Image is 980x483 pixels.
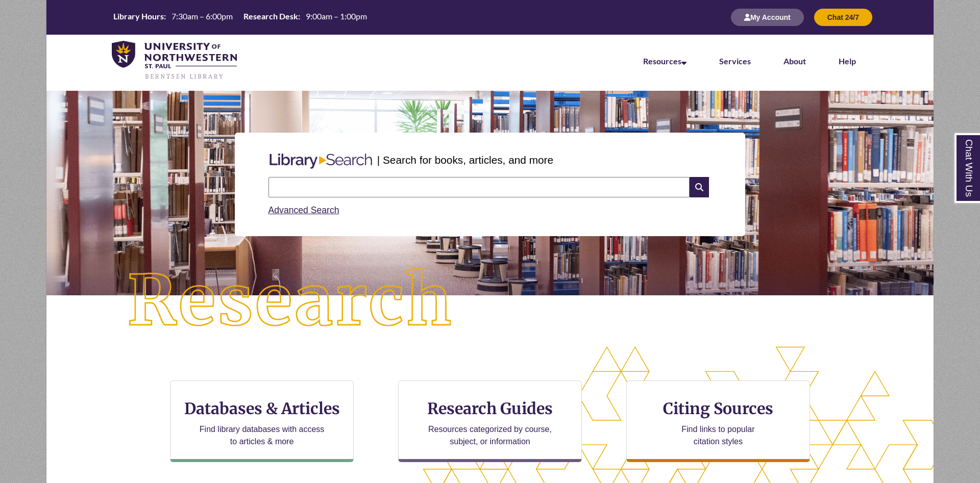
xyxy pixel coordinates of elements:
th: Research Desk: [239,11,302,22]
i: Search [690,177,709,197]
a: Chat 24/7 [814,13,872,21]
p: Resources categorized by course, subject, or information [424,423,557,448]
button: My Account [731,9,804,26]
img: Libary Search [264,149,377,173]
a: About [783,56,806,66]
button: Chat 24/7 [814,9,872,26]
a: Databases & Articles Find library databases with access to articles & more [170,380,354,462]
span: 7:30am – 6:00pm [171,11,233,21]
a: Services [719,56,751,66]
a: Hours Today [109,11,371,24]
img: UNWSP Library Logo [112,41,237,81]
h3: Research Guides [407,399,573,418]
table: Hours Today [109,11,371,23]
h3: Databases & Articles [179,399,345,418]
a: Help [839,56,856,66]
a: My Account [731,13,804,21]
th: Library Hours: [109,11,167,22]
a: Advanced Search [268,205,339,215]
img: Research [91,232,490,371]
p: | Search for books, articles, and more [377,152,553,168]
span: 9:00am – 1:00pm [306,11,367,21]
p: Find library databases with access to articles & more [195,423,329,448]
a: Citing Sources Find links to popular citation styles [626,380,810,462]
a: Research Guides Resources categorized by course, subject, or information [398,380,582,462]
p: Find links to popular citation styles [668,423,768,448]
h3: Citing Sources [656,399,780,418]
a: Resources [643,56,687,66]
